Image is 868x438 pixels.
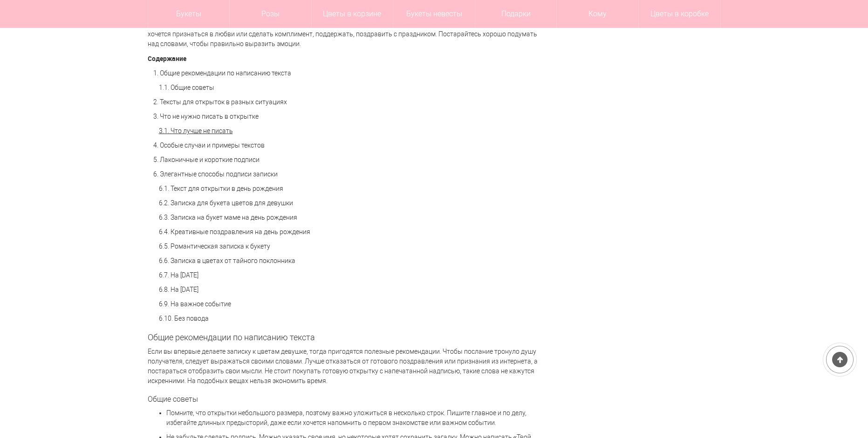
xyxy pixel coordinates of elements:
a: 6.5. Романтическая записка к букету [159,243,270,250]
a: 6.1. Текст для открытки в день рождения [159,185,283,192]
a: 1. Общие рекомендации по написанию текста [153,69,291,77]
b: Содержание [148,54,186,63]
a: 6.7. На [DATE] [159,271,198,279]
a: 3. Что не нужно писать в открытке [153,113,259,120]
a: 1.1. Общие советы [159,84,214,91]
a: 6.10. Без повода [159,315,209,322]
a: 6.9. На важное событие [159,300,231,308]
a: 6.2. Записка для букета цветов для девушки [159,199,293,207]
h2: Общие рекомендации по написанию текста [148,333,544,342]
a: 4. Особые случаи и примеры текстов [153,142,265,149]
a: 6.4. Креативные поздравления на день рождения [159,228,310,236]
a: 6. Элегантные способы подписи записки [153,170,278,178]
a: 6.3. Записка на букет маме на день рождения [159,214,297,221]
a: 3.1. Что лучше не писать [159,127,233,135]
a: 2. Тексты для открыток в разных ситуациях [153,98,287,106]
a: 6.6. Записка в цветах от тайного поклонника [159,257,295,264]
h3: Общие советы [148,395,544,404]
p: Помните, что открытки небольшого размера, поэтому важно уложиться в несколько строк. Пишите главн... [166,408,544,428]
p: Если вы впервые делаете записку к цветам девушке, тогда пригодятся полезные рекомендации. Чтобы п... [148,347,544,386]
a: 6.8. На [DATE] [159,286,198,293]
a: 5. Лаконичные и короткие подписи [153,156,260,163]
